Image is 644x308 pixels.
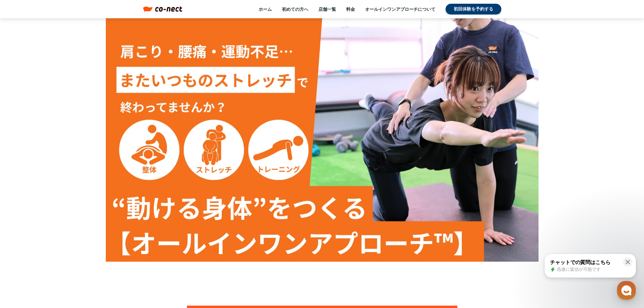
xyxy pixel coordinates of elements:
a: オールインワンアプローチについて [365,6,435,12]
a: 初回体験を予約する [446,4,501,15]
a: 料金 [346,6,355,12]
a: 初めての方へ [282,6,308,12]
a: 店舗一覧 [318,6,336,12]
a: ホーム [259,6,272,12]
